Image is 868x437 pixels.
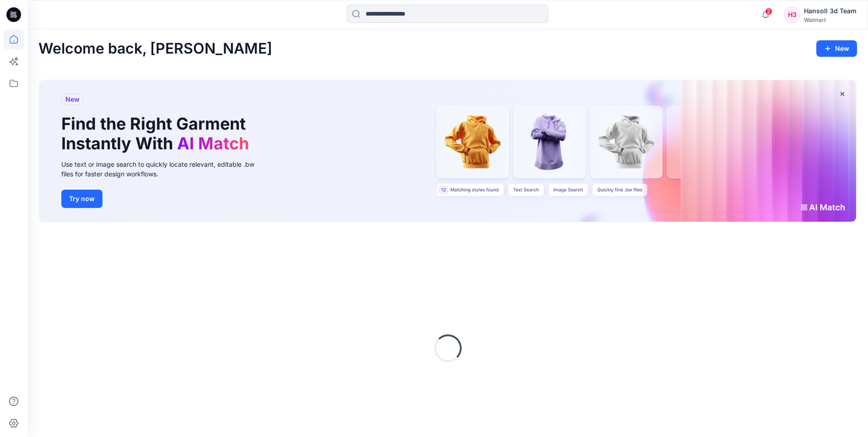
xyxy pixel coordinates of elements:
[61,190,102,208] button: Try now
[61,114,253,153] h1: Find the Right Garment Instantly With
[784,6,800,23] div: H3
[177,133,249,153] span: AI Match
[65,94,80,105] span: New
[61,159,267,179] div: Use text or image search to quickly locate relevant, editable .bw files for faster design workflows.
[804,5,857,16] div: Hansoll 3d Team
[816,40,857,57] button: New
[38,40,272,57] h2: Welcome back, [PERSON_NAME]
[804,16,857,23] div: Walmart
[765,8,772,15] span: 2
